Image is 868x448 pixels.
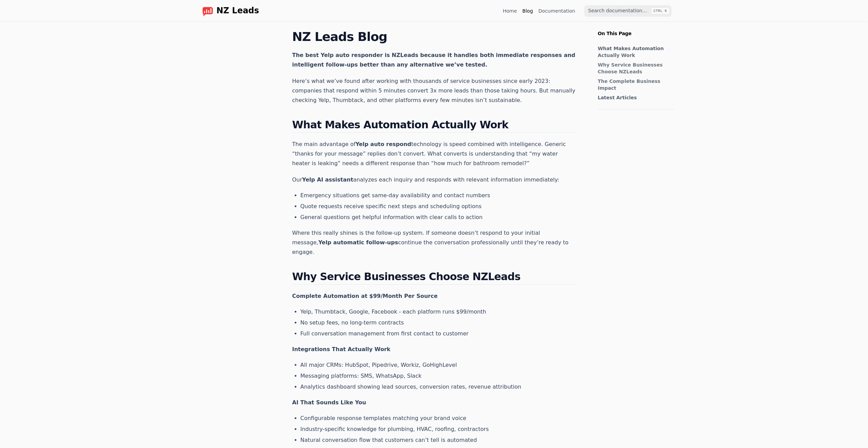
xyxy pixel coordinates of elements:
[300,425,576,433] li: Industry-specific knowledge for plumbing, HVAC, roofing, contractors
[598,61,671,75] a: Why Service Businesses Choose NZLeads
[292,76,576,105] p: Here’s what we’ve found after working with thousands of service businesses since early 2023: comp...
[300,383,576,391] li: Analytics dashboard showing lead sources, conversion rates, revenue attribution
[592,22,680,37] p: On This Page
[300,414,576,422] li: Configurable response templates matching your brand voice
[523,8,533,14] a: Blog
[202,5,213,16] img: logo
[598,45,671,59] a: What Makes Automation Actually Work
[300,372,576,380] li: Messaging platforms: SMS, WhatsApp, Slack
[292,346,391,352] strong: Integrations That Actually Work
[319,239,398,246] strong: Yelp automatic follow-ups
[598,94,671,101] a: Latest Articles
[539,8,575,14] a: Documentation
[292,293,438,299] strong: Complete Automation at $99/Month Per Source
[300,361,576,369] li: All major CRMs: HubSpot, Pipedrive, Workiz, GoHighLevel
[292,228,576,257] p: Where this really shines is the follow-up system. If someone doesn’t respond to your initial mess...
[292,30,576,44] h1: NZ Leads Blog
[300,202,576,211] li: Quote requests receive specific next steps and scheduling options
[598,78,671,91] a: The Complete Business Impact
[292,271,576,285] h2: Why Service Businesses Choose NZLeads
[300,436,576,444] li: Natural conversation flow that customers can’t tell is automated
[300,191,576,200] li: Emergency situations get same-day availability and contact numbers
[300,308,576,316] li: Yelp, Thumbtack, Google, Facebook - each platform runs $99/month
[217,6,259,16] span: NZ Leads
[300,213,576,221] li: General questions get helpful information with clear calls to action
[292,140,576,168] p: The main advantage of technology is speed combined with intelligence. Generic “thanks for your me...
[503,8,517,14] a: Home
[292,399,366,406] strong: AI That Sounds Like You
[355,141,411,147] strong: Yelp auto respond
[292,175,576,185] p: Our analyzes each inquiry and responds with relevant information immediately:
[300,330,576,338] li: Full conversation management from first contact to customer
[292,52,575,68] strong: The best Yelp auto responder is NZLeads because it handles both immediate responses and intellige...
[292,119,576,133] h2: What Makes Automation Actually Work
[302,176,353,183] strong: Yelp AI assistant
[197,5,259,16] a: Home page
[300,319,576,327] li: No setup fees, no long-term contracts
[584,5,672,17] input: Search documentation…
